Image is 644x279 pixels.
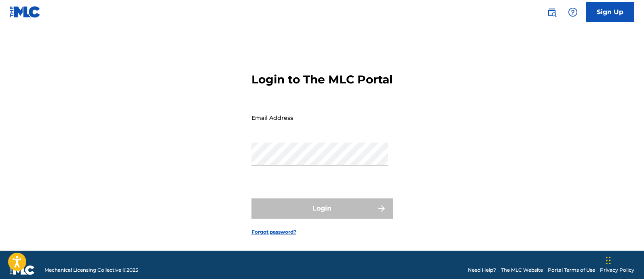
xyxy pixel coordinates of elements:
iframe: Chat Widget [604,240,644,279]
div: Help [565,4,581,20]
a: Public Search [544,4,560,20]
a: Need Help? [468,266,496,274]
iframe: Resource Center [621,171,644,236]
a: Forgot password? [251,228,296,236]
img: search [547,7,557,17]
div: Drag [606,248,611,273]
h3: Login to The MLC Portal [251,72,393,87]
a: Privacy Policy [600,266,634,274]
a: The MLC Website [501,266,543,274]
span: Mechanical Licensing Collective © 2025 [44,266,138,274]
img: logo [10,265,35,275]
a: Portal Terms of Use [548,266,595,274]
img: help [568,7,578,17]
a: Sign Up [586,2,634,22]
img: MLC Logo [10,6,41,18]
